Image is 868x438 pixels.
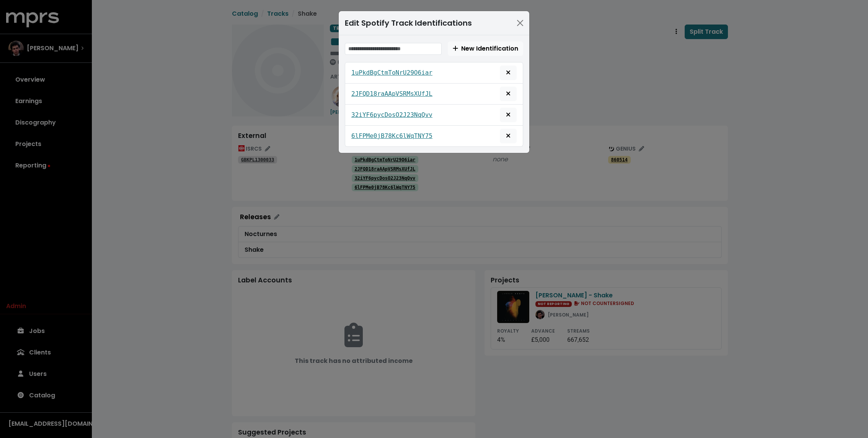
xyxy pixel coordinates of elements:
button: Remove this spotify identification [500,87,517,101]
a: 6lFPMe0jB78Kc6lWqTNY75 [351,131,432,141]
button: Close [514,17,526,29]
button: Create new Spotify track identification [448,41,523,56]
a: 2JFQD18raAApVSRMsXUfJL [351,89,432,98]
button: Remove this spotify identification [500,66,517,80]
button: Remove this spotify identification [500,108,517,122]
tt: 6lFPMe0jB78Kc6lWqTNY75 [351,132,432,139]
a: 1uPkdBgCtmToNrU29O6iar [351,68,432,77]
tt: 2JFQD18raAApVSRMsXUfJL [351,90,432,97]
div: Edit Spotify Track Identifications [345,17,472,29]
a: 32iYF6pycDosO2J23NqQvv [351,110,432,120]
tt: 32iYF6pycDosO2J23NqQvv [351,111,432,118]
span: New Identification [453,44,518,53]
button: Remove this spotify identification [500,129,517,143]
tt: 1uPkdBgCtmToNrU29O6iar [351,69,432,76]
